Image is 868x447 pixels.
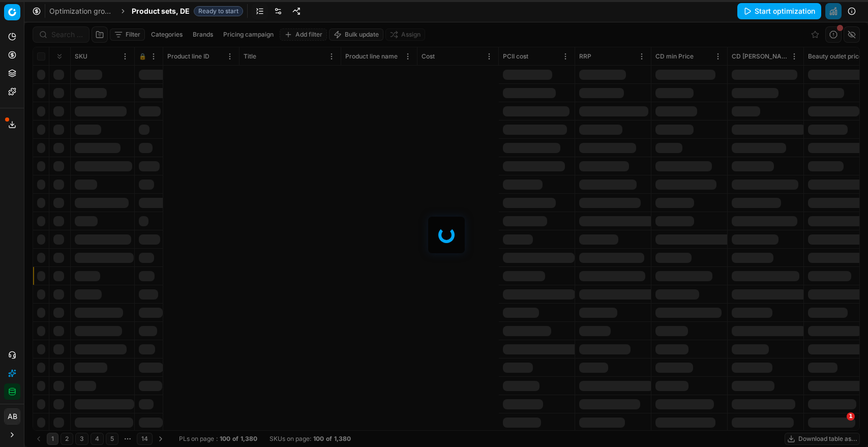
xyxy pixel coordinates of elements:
[132,6,190,16] span: Product sets, DE
[826,412,850,437] iframe: Intercom live chat
[737,3,821,19] button: Start optimization
[132,6,243,16] span: Product sets, DEReady to start
[49,6,243,16] nav: breadcrumb
[4,408,20,425] button: AB
[194,6,243,16] span: Ready to start
[847,412,855,421] span: 1
[49,6,114,16] a: Optimization groups
[5,409,20,424] span: AB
